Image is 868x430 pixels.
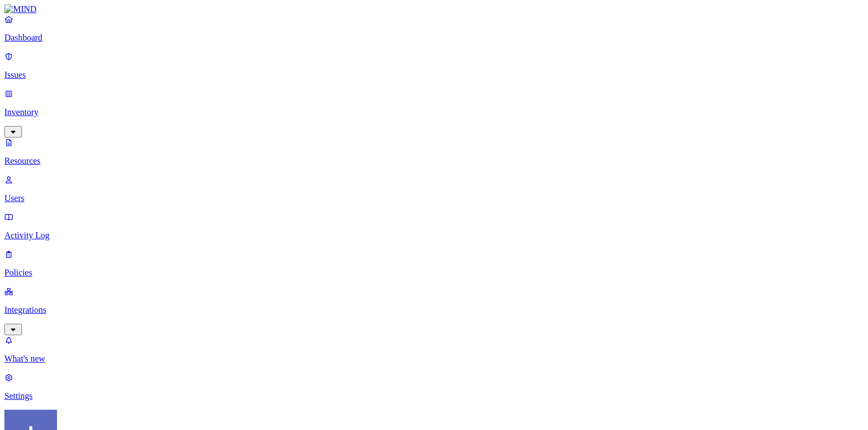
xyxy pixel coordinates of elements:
p: Users [4,193,864,203]
a: Users [4,175,864,203]
p: What's new [4,354,864,364]
a: Issues [4,51,864,80]
a: Resources [4,137,864,166]
a: Policies [4,249,864,278]
p: Activity Log [4,231,864,240]
a: What's new [4,335,864,364]
p: Policies [4,268,864,278]
p: Inventory [4,107,864,117]
p: Settings [4,391,864,401]
p: Dashboard [4,33,864,43]
a: Activity Log [4,212,864,240]
p: Integrations [4,305,864,315]
a: Settings [4,372,864,401]
a: Dashboard [4,14,864,43]
a: Inventory [4,89,864,136]
p: Issues [4,70,864,80]
a: MIND [4,4,864,14]
img: MIND [4,4,37,14]
a: Integrations [4,286,864,334]
p: Resources [4,156,864,166]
